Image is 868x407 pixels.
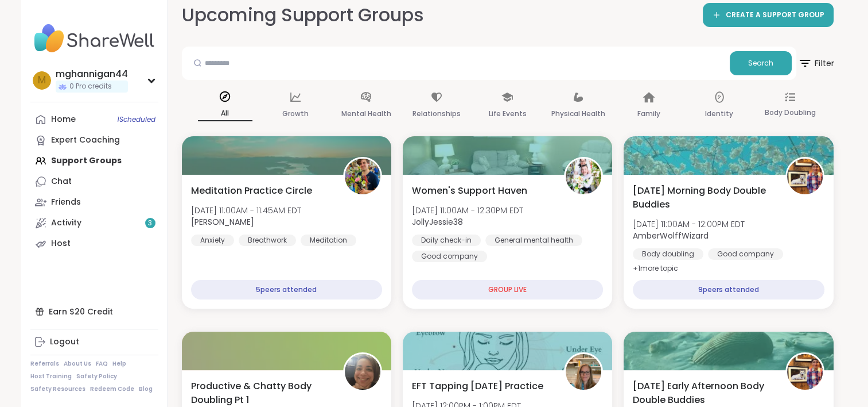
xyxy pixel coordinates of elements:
img: Nicholas [345,159,380,194]
div: Expert Coaching [51,135,120,146]
div: Anxiety [191,235,234,246]
div: Friends [51,197,81,208]
span: [DATE] 11:00AM - 12:00PM EDT [633,218,745,230]
p: Relationships [412,107,461,121]
a: Friends [30,192,158,213]
span: Productive & Chatty Body Doubling Pt 1 [191,379,330,407]
div: Body doubling [633,248,703,260]
button: Filter [799,47,834,80]
p: Family [637,107,660,121]
a: Safety Policy [76,373,117,381]
img: JollyJessie38 [566,159,601,194]
img: AmberWolffWizard [787,354,823,390]
div: Breathwork [239,235,296,246]
a: Help [112,360,126,368]
a: Expert Coaching [30,130,158,151]
div: Daily check-in [412,235,481,246]
b: [PERSON_NAME] [191,216,254,228]
div: GROUP LIVE [412,280,603,300]
span: [DATE] 11:00AM - 11:45AM EDT [191,205,301,216]
div: Chat [51,176,72,187]
a: Safety Resources [30,385,85,393]
p: Body Doubling [764,106,815,120]
button: Search [730,51,792,75]
a: Home1Scheduled [30,109,158,130]
span: [DATE] Morning Body Double Buddies [633,184,772,212]
a: About Us [64,360,91,368]
div: Good company [412,251,487,262]
p: Growth [282,107,309,121]
span: [DATE] Early Afternoon Body Double Buddies [633,379,772,407]
a: Redeem Code [90,385,134,393]
img: Jill_B_Gratitude [566,354,601,390]
div: Good company [708,248,783,260]
a: Host Training [30,373,72,381]
b: JollyJessie38 [412,216,463,228]
div: 5 peers attended [191,280,382,300]
span: CREATE A SUPPORT GROUP [726,10,824,20]
div: Home [51,114,76,125]
span: m [38,73,46,88]
b: AmberWolffWizard [633,230,709,241]
img: ShareWell Nav Logo [30,18,158,59]
div: mghannigan44 [56,68,128,80]
a: Host [30,233,158,254]
span: Filter [797,49,834,78]
div: Host [51,238,71,249]
a: Blog [139,385,153,393]
h2: Upcoming Support Groups [182,2,424,28]
span: 1 Scheduled [117,115,155,124]
p: All [198,106,252,121]
div: Earn $20 Credit [30,301,158,322]
span: 0 Pro credits [69,82,112,91]
a: Referrals [30,360,59,368]
span: Meditation Practice Circle [191,184,312,198]
div: General mental health [485,235,582,246]
a: CREATE A SUPPORT GROUP [703,3,834,27]
span: Women's Support Haven [412,184,527,198]
span: [DATE] 11:00AM - 12:30PM EDT [412,205,523,216]
a: Activity3 [30,213,158,233]
div: Logout [50,336,79,348]
p: Mental Health [341,107,391,121]
span: EFT Tapping [DATE] Practice [412,379,543,393]
img: Monica2025 [345,354,380,390]
span: 3 [148,218,152,228]
div: Activity [51,217,81,229]
a: FAQ [96,360,108,368]
p: Life Events [488,107,526,121]
p: Physical Health [551,107,605,121]
a: Logout [30,332,158,352]
a: Chat [30,171,158,192]
div: Meditation [301,235,356,246]
span: Search [748,58,773,68]
div: 9 peers attended [633,280,824,300]
p: Identity [705,107,733,121]
img: AmberWolffWizard [787,159,823,194]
